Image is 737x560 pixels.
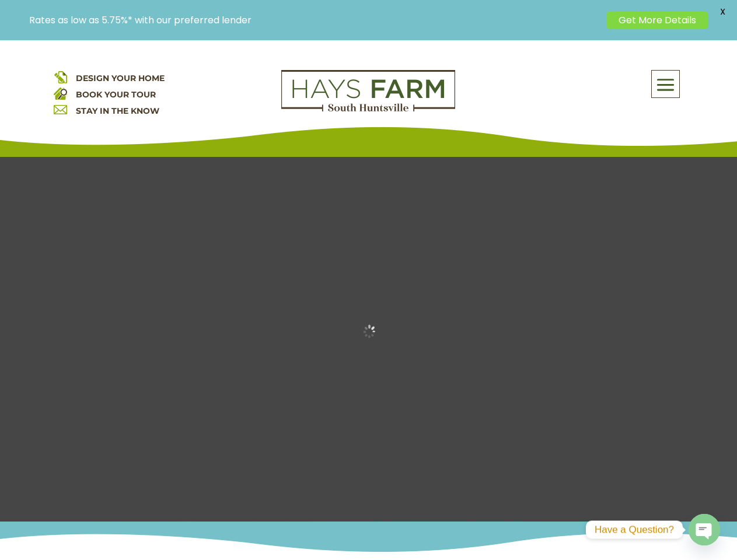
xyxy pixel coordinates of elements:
a: BOOK YOUR TOUR [76,89,156,100]
img: book your home tour [54,86,67,100]
a: Get More Details [607,12,708,29]
a: STAY IN THE KNOW [76,106,159,116]
img: Logo [281,70,455,112]
a: hays farm homes huntsville development [281,104,455,114]
img: design your home [54,70,67,83]
span: X [714,3,731,20]
a: DESIGN YOUR HOME [76,73,165,83]
p: Rates as low as 5.75%* with our preferred lender [29,15,601,26]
